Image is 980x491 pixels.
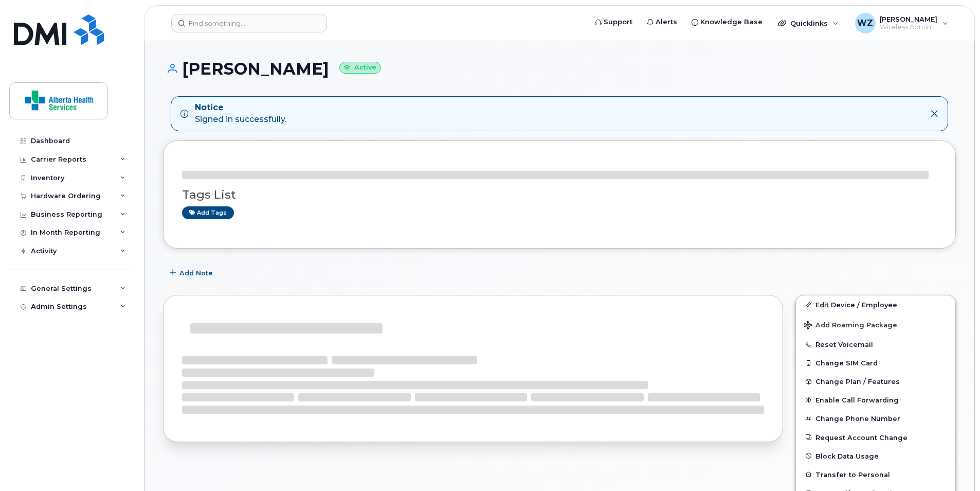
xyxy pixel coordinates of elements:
button: Reset Voicemail [796,335,955,354]
span: Add Roaming Package [804,321,897,331]
button: Change Phone Number [796,409,955,428]
button: Transfer to Personal [796,465,955,484]
a: Add tags [182,206,234,219]
button: Change SIM Card [796,354,955,372]
h1: [PERSON_NAME] [163,60,956,78]
a: Edit Device / Employee [796,295,955,314]
span: Add Note [179,268,213,278]
button: Enable Call Forwarding [796,391,955,409]
button: Add Roaming Package [796,314,955,335]
button: Add Note [163,264,222,283]
span: Enable Call Forwarding [815,396,899,404]
small: Active [339,62,381,74]
button: Block Data Usage [796,447,955,465]
h3: Tags List [182,188,937,201]
div: Signed in successfully. [195,102,286,126]
button: Change Plan / Features [796,372,955,391]
strong: Notice [195,102,286,114]
span: Change Plan / Features [815,378,900,385]
button: Request Account Change [796,428,955,447]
